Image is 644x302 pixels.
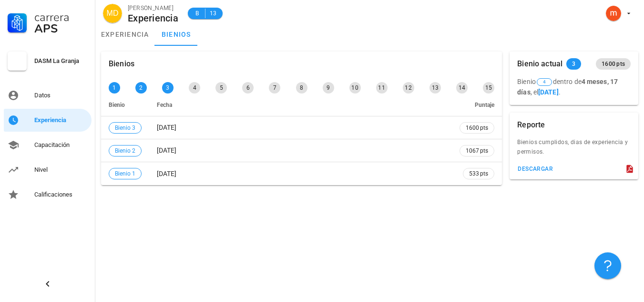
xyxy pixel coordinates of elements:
a: bienios [155,23,198,46]
div: Datos [34,92,88,99]
div: 5 [215,82,227,94]
div: 2 [135,82,147,94]
span: Bienio [109,102,125,108]
span: 3 [572,58,575,70]
span: [DATE] [157,146,176,154]
span: Bienio 3 [115,123,135,133]
div: Bienio actual [517,52,562,76]
span: el . [533,88,561,96]
div: avatar [103,4,122,23]
div: Capacitación [34,141,88,149]
div: 11 [376,82,388,94]
div: Nivel [34,166,88,174]
span: 4 [543,79,546,85]
span: Bienio 2 [115,146,135,156]
a: Nivel [4,158,92,181]
span: B [194,9,201,18]
div: 4 [189,82,200,94]
div: Bienios [109,52,134,76]
span: 13 [209,9,217,18]
button: descargar [513,162,557,176]
span: 1067 pts [466,146,488,156]
div: APS [34,23,88,34]
span: Bienio dentro de , [517,78,618,96]
div: [PERSON_NAME] [128,3,178,13]
span: Fecha [157,102,172,108]
div: 3 [162,82,174,94]
div: 13 [429,82,441,94]
div: descargar [517,166,553,172]
div: 7 [269,82,280,94]
span: [DATE] [157,170,176,177]
a: Datos [4,84,92,107]
div: Reporte [517,113,545,137]
span: Bienio 1 [115,168,135,179]
a: experiencia [95,23,155,46]
div: Bienios cumplidos, dias de experiencia y permisos. [510,137,638,162]
div: 12 [403,82,414,94]
div: Experiencia [128,13,178,23]
div: avatar [606,6,621,21]
div: Carrera [34,11,88,23]
div: 10 [349,82,361,94]
th: Bienio [101,94,149,116]
div: 15 [483,82,494,94]
div: 8 [296,82,307,94]
div: Experiencia [34,116,88,124]
span: Puntaje [475,102,494,108]
span: [DATE] [157,124,176,131]
div: Calificaciones [34,191,88,198]
div: DASM La Granja [34,57,88,65]
span: 1600 pts [602,58,625,70]
th: Puntaje [452,94,502,116]
a: Experiencia [4,109,92,132]
a: Calificaciones [4,183,92,206]
div: 14 [456,82,468,94]
span: MD [107,4,119,23]
div: 6 [242,82,254,94]
span: 533 pts [469,169,488,178]
a: Capacitación [4,134,92,156]
th: Fecha [149,94,452,116]
b: [DATE] [538,88,559,96]
span: 1600 pts [466,123,488,133]
div: 9 [323,82,334,94]
div: 1 [109,82,120,94]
